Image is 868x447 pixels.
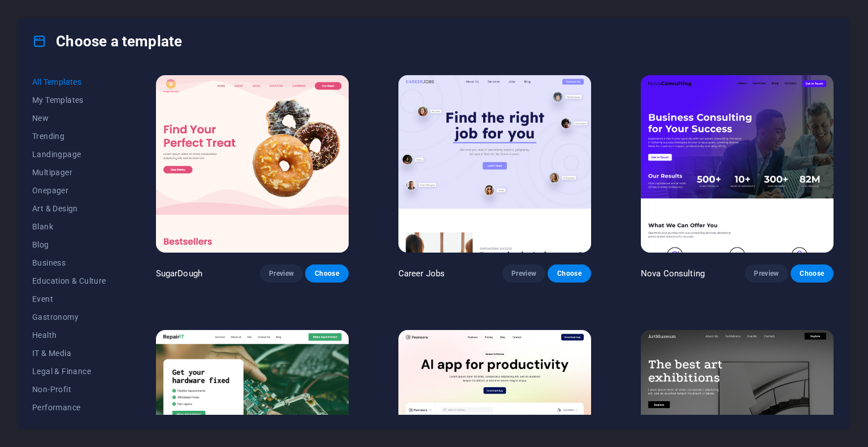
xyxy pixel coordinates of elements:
[32,313,106,322] span: Gastronomy
[641,268,705,279] p: Nova Consulting
[32,308,106,326] button: Gastronomy
[32,150,106,159] span: Landingpage
[156,75,349,253] img: SugarDough
[32,254,106,272] button: Business
[305,264,348,283] button: Choose
[745,264,788,283] button: Preview
[32,272,106,290] button: Education & Culture
[32,109,106,127] button: New
[32,349,106,358] span: IT & Media
[32,163,106,181] button: Multipager
[32,204,106,213] span: Art & Design
[32,385,106,394] span: Non-Profit
[32,290,106,308] button: Event
[32,73,106,91] button: All Templates
[32,276,106,285] span: Education & Culture
[502,264,545,283] button: Preview
[791,264,834,283] button: Choose
[511,269,536,278] span: Preview
[32,145,106,163] button: Landingpage
[32,96,106,105] span: My Templates
[32,199,106,218] button: Art & Design
[548,264,591,283] button: Choose
[32,367,106,376] span: Legal & Finance
[398,268,445,279] p: Career Jobs
[32,168,106,177] span: Multipager
[32,181,106,199] button: Onepager
[32,222,106,231] span: Blank
[398,75,591,253] img: Career Jobs
[800,269,824,278] span: Choose
[260,264,303,283] button: Preview
[32,326,106,344] button: Health
[32,398,106,416] button: Performance
[32,331,106,340] span: Health
[32,186,106,195] span: Onepager
[32,77,106,86] span: All Templates
[32,132,106,141] span: Trending
[32,127,106,145] button: Trending
[754,269,779,278] span: Preview
[641,75,834,253] img: Nova Consulting
[32,218,106,236] button: Blank
[32,362,106,380] button: Legal & Finance
[156,268,202,279] p: SugarDough
[32,380,106,398] button: Non-Profit
[32,258,106,267] span: Business
[557,269,581,278] span: Choose
[269,269,294,278] span: Preview
[314,269,339,278] span: Choose
[32,114,106,123] span: New
[32,240,106,249] span: Blog
[32,91,106,109] button: My Templates
[32,344,106,362] button: IT & Media
[32,236,106,254] button: Blog
[32,294,106,303] span: Event
[32,32,182,50] h4: Choose a template
[32,403,106,412] span: Performance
